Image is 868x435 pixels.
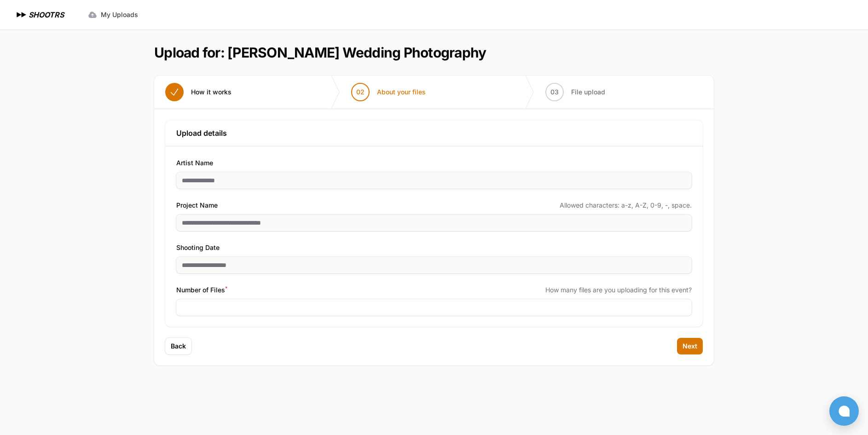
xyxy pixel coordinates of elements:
[15,9,29,20] img: SHOOTRS
[560,201,692,210] span: Allowed characters: a-z, A-Z, 0-9, -, space.
[171,342,186,351] span: Back
[340,75,437,109] button: 02 About your files
[176,242,220,253] span: Shooting Date
[176,200,218,211] span: Project Name
[154,75,243,109] button: How it works
[165,338,191,354] button: Back
[377,87,426,97] span: About your files
[545,285,692,295] span: How many files are you uploading for this event?
[29,9,64,20] h1: SHOOTRS
[101,10,138,19] span: My Uploads
[176,157,213,168] span: Artist Name
[677,338,703,354] button: Next
[176,284,227,296] span: Number of Files
[683,342,697,351] span: Next
[191,87,231,97] span: How it works
[154,44,486,61] h1: Upload for: [PERSON_NAME] Wedding Photography
[829,396,859,426] button: Open chat window
[176,128,692,139] h3: Upload details
[82,6,144,23] a: My Uploads
[15,9,64,20] a: SHOOTRS SHOOTRS
[550,87,559,97] span: 03
[534,75,616,109] button: 03 File upload
[571,87,605,97] span: File upload
[356,87,365,97] span: 02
